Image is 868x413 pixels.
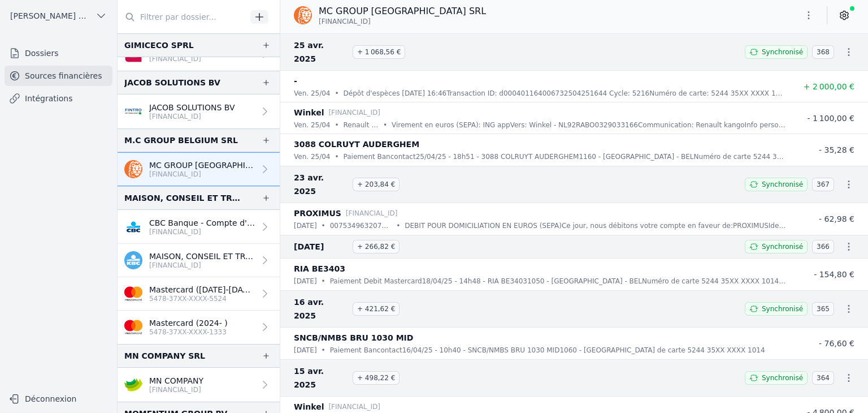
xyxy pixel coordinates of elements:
[124,102,142,121] img: FINTRO_BE_BUSINESS_GEBABEBB.png
[149,170,255,179] p: [FINANCIAL_ID]
[118,277,280,311] a: Mastercard ([DATE]-[DATE]) 5478-37XX-XXXX-5524
[322,220,325,231] div: •
[124,38,194,52] div: GIMICECO SPRL
[319,17,371,26] span: [FINANCIAL_ID]
[353,178,400,191] span: + 203,84 €
[149,328,228,337] p: 5478-37XX-XXXX-1333
[294,262,345,276] p: RIA BE3403
[294,38,348,66] span: 25 avr. 2025
[392,119,787,131] p: Virement en euros (SEPA): ING appVers: Winkel - NL92RABO0329033166Communication: Renault kangoInf...
[812,240,834,253] span: 366
[118,311,280,344] a: Mastercard (2024- ) 5478-37XX-XXXX-1333
[328,107,380,118] p: [FINANCIAL_ID]
[294,6,312,24] img: ing.png
[10,10,91,21] span: [PERSON_NAME] ET PARTNERS SRL
[812,178,834,191] span: 367
[330,345,765,356] p: Paiement Bancontact16/04/25 - 10h40 - SNCB/NMBS BRU 1030 MID1060 - [GEOGRAPHIC_DATA] de carte 524...
[5,390,112,408] button: Déconnexion
[294,276,317,287] p: [DATE]
[118,368,280,402] a: MN COMPANY [FINANCIAL_ID]
[294,345,317,356] p: [DATE]
[124,349,205,363] div: MN COMPANY SRL
[353,302,400,316] span: + 421,62 €
[149,284,255,295] p: Mastercard ([DATE]-[DATE])
[124,191,244,205] div: MAISON, CONSEIL ET TRAVAUX SRL
[124,376,142,394] img: crelan.png
[294,331,413,345] p: SNCB/NMBS BRU 1030 MID
[396,220,400,231] div: •
[322,345,325,356] div: •
[762,48,803,57] span: Synchronisé
[328,401,380,412] p: [FINANCIAL_ID]
[294,171,348,198] span: 23 avr. 2025
[149,227,255,236] p: [FINANCIAL_ID]
[330,220,392,231] p: 007534963207007534963207But du paiement: General-Other
[762,180,803,189] span: Synchronisé
[5,66,112,86] a: Sources financières
[294,74,297,88] p: -
[5,88,112,109] a: Intégrations
[149,217,255,229] p: CBC Banque - Compte d'épargne
[353,240,400,253] span: + 266,82 €
[322,276,325,287] div: •
[124,285,142,303] img: imageedit_2_6530439554.png
[353,45,405,59] span: + 1 068,56 €
[335,88,338,99] div: •
[353,371,400,385] span: + 498,22 €
[118,94,280,128] a: JACOB SOLUTIONS BV [FINANCIAL_ID]
[294,364,348,392] span: 15 avr. 2025
[319,5,486,18] p: MC GROUP [GEOGRAPHIC_DATA] SRL
[812,371,834,385] span: 364
[5,7,112,25] button: [PERSON_NAME] ET PARTNERS SRL
[124,218,142,236] img: CBC_CREGBEBB.png
[149,375,203,386] p: MN COMPANY
[335,151,338,162] div: •
[812,45,834,59] span: 368
[118,152,280,186] a: MC GROUP [GEOGRAPHIC_DATA] SRL [FINANCIAL_ID]
[804,82,854,91] span: + 2 000,00 €
[819,214,854,223] span: - 62,98 €
[294,220,317,231] p: [DATE]
[330,276,787,287] p: Paiement Debit Mastercard18/04/25 - 14h48 - RIA BE34031050 - [GEOGRAPHIC_DATA] - BELNuméro de car...
[335,119,338,131] div: •
[149,112,235,121] p: [FINANCIAL_ID]
[344,151,787,162] p: Paiement Bancontact25/04/25 - 18h51 - 3088 COLRUYT AUDERGHEM1160 - [GEOGRAPHIC_DATA] - BELNuméro ...
[149,102,235,113] p: JACOB SOLUTIONS BV
[294,206,341,220] p: PROXIMUS
[294,240,348,253] span: [DATE]
[124,318,142,336] img: imageedit_2_6530439554.png
[294,295,348,322] span: 16 avr. 2025
[294,88,330,99] p: ven. 25/04
[149,54,201,63] p: [FINANCIAL_ID]
[405,220,787,231] p: DEBIT POUR DOMICILIATION EN EUROS (SEPA)Ce jour, nous débitons votre compte en faveur de:PROXIMUS...
[149,385,203,394] p: [FINANCIAL_ID]
[5,43,112,63] a: Dossiers
[812,302,834,316] span: 365
[124,251,142,269] img: kbc.png
[819,145,854,154] span: - 35,28 €
[149,160,255,171] p: MC GROUP [GEOGRAPHIC_DATA] SRL
[762,373,803,382] span: Synchronisé
[149,294,255,303] p: 5478-37XX-XXXX-5524
[294,151,330,162] p: ven. 25/04
[819,339,854,348] span: - 76,60 €
[149,317,228,329] p: Mastercard (2024- )
[762,242,803,251] span: Synchronisé
[294,106,324,119] p: Winkel
[807,114,854,123] span: - 1 100,00 €
[346,208,398,219] p: [FINANCIAL_ID]
[118,7,246,27] input: Filtrer par dossier...
[383,119,387,131] div: •
[294,137,419,151] p: 3088 COLRUYT AUDERGHEM
[124,134,238,147] div: M.C GROUP BELGIUM SRL
[118,244,280,277] a: MAISON, CONSEIL ET TRAVAUX SRL [FINANCIAL_ID]
[124,160,142,178] img: ing.png
[344,119,379,131] p: Renault kango
[149,251,255,262] p: MAISON, CONSEIL ET TRAVAUX SRL
[118,210,280,244] a: CBC Banque - Compte d'épargne [FINANCIAL_ID]
[814,270,854,279] span: - 154,80 €
[294,119,330,131] p: ven. 25/04
[124,76,220,89] div: JACOB SOLUTIONS BV
[762,304,803,313] span: Synchronisé
[149,261,255,270] p: [FINANCIAL_ID]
